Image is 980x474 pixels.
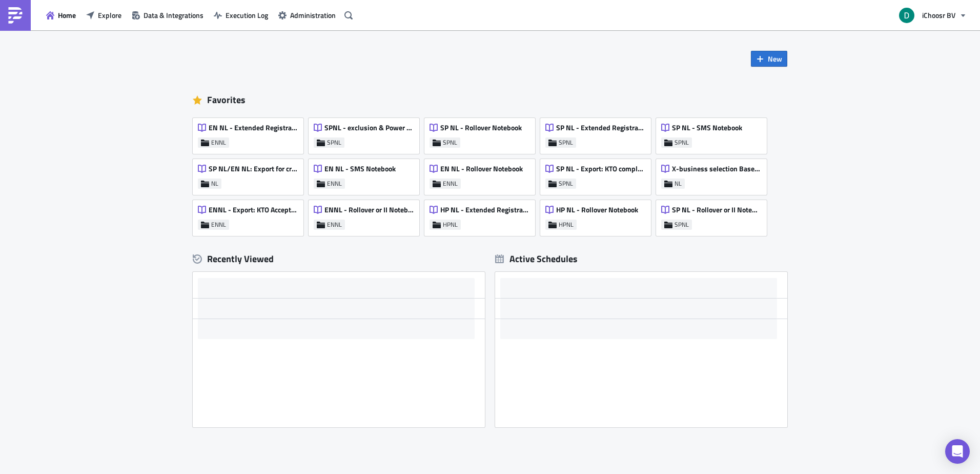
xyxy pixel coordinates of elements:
a: SPNL - exclusion & Power back to grid listSPNL [309,113,424,154]
span: New [768,53,782,64]
span: SPNL - exclusion & Power back to grid list [324,123,414,132]
a: HP NL - Rollover NotebookHPNL [540,195,656,236]
span: SP NL - Export: KTO completed/declined #4000 for VEH [556,164,645,173]
div: Open Intercom Messenger [945,439,970,464]
span: iChoosr BV [922,10,955,21]
button: Data & Integrations [127,7,209,23]
span: Execution Log [226,10,268,21]
span: Explore [98,10,121,21]
span: Home [58,10,76,21]
a: SP NL/EN NL: Export for cross check with CRM VEHNL [193,154,309,195]
span: SPNL [675,221,689,229]
span: HP NL - Rollover Notebook [556,205,638,214]
a: SP NL - SMS NotebookSPNL [656,113,772,154]
a: EN NL - SMS NotebookENNL [309,154,424,195]
span: NL [675,180,682,188]
button: Home [41,7,81,23]
span: SPNL [559,139,573,147]
span: NL [211,180,218,188]
span: EN NL - Rollover Notebook [440,164,523,173]
button: Administration [273,7,341,23]
span: SP NL - Extended Registrations export [556,123,645,132]
span: EN NL - SMS Notebook [324,164,396,173]
span: Administration [290,10,336,21]
span: Data & Integrations [144,10,203,21]
a: SP NL - Rollover NotebookSPNL [424,113,540,154]
button: New [751,51,787,67]
div: Favorites [193,92,787,108]
span: SPNL [675,139,689,147]
img: Avatar [898,7,915,24]
span: SPNL [559,180,573,188]
a: X-business selection Base from ENNLNL [656,154,772,195]
button: Explore [81,7,127,23]
span: EN NL - Extended Registrations export [209,123,298,132]
div: Active Schedules [495,253,578,265]
span: HP NL - Extended Registrations export [440,205,529,214]
span: ENNL [443,180,458,188]
span: X-business selection Base from ENNL [672,164,761,173]
span: ENNL - Export: KTO Accepted #4000 for VEH [209,205,298,214]
span: HPNL [559,221,574,229]
span: SP NL - SMS Notebook [672,123,742,132]
span: ENNL - Rollover or II Notebook [324,205,414,214]
a: ENNL - Export: KTO Accepted #4000 for VEHENNL [193,195,309,236]
span: ENNL [211,139,226,147]
a: SP NL - Extended Registrations exportSPNL [540,113,656,154]
span: SP NL - Rollover or II Notebook [672,205,761,214]
span: SPNL [327,139,341,147]
span: ENNL [327,221,342,229]
span: ENNL [327,180,342,188]
span: HPNL [443,221,458,229]
button: iChoosr BV [893,4,972,27]
a: EN NL - Extended Registrations exportENNL [193,113,309,154]
a: HP NL - Extended Registrations exportHPNL [424,195,540,236]
a: SP NL - Export: KTO completed/declined #4000 for VEHSPNL [540,154,656,195]
div: Recently Viewed [193,251,485,267]
span: SPNL [443,139,457,147]
span: SP NL - Rollover Notebook [440,123,522,132]
span: ENNL [211,221,226,229]
a: SP NL - Rollover or II NotebookSPNL [656,195,772,236]
span: SP NL/EN NL: Export for cross check with CRM VEH [209,164,298,173]
a: ENNL - Rollover or II NotebookENNL [309,195,424,236]
a: EN NL - Rollover NotebookENNL [424,154,540,195]
img: PushMetrics [7,7,24,24]
button: Execution Log [209,7,273,23]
